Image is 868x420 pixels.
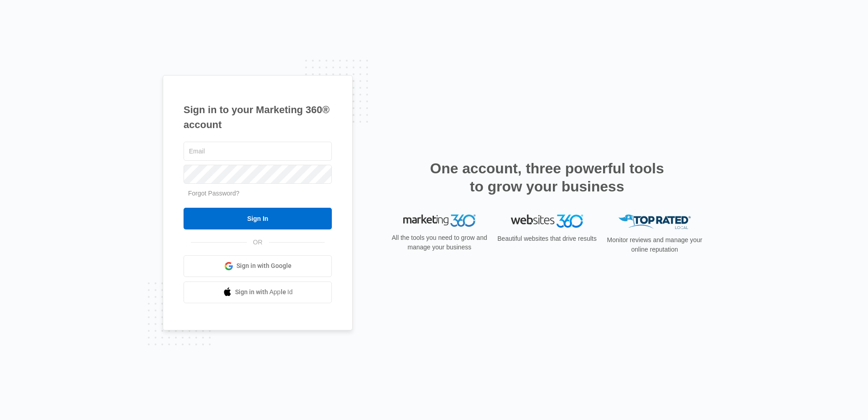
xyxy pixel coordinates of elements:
[247,238,269,247] span: OR
[184,282,332,303] a: Sign in with Apple Id
[427,159,667,196] h2: One account, three powerful tools to grow your business
[235,287,293,297] span: Sign in with Apple Id
[496,234,598,243] p: Beautiful websites that drive results
[184,255,332,277] a: Sign in with Google
[604,235,705,254] p: Monitor reviews and manage your online reputation
[403,215,476,227] img: Marketing 360
[188,190,240,197] a: Forgot Password?
[389,233,490,252] p: All the tools you need to grow and manage your business
[618,215,691,229] img: Top Rated Local
[184,142,332,161] input: Email
[236,261,292,271] span: Sign in with Google
[511,215,583,228] img: Websites 360
[184,208,332,229] input: Sign In
[184,102,332,132] h1: Sign in to your Marketing 360® account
